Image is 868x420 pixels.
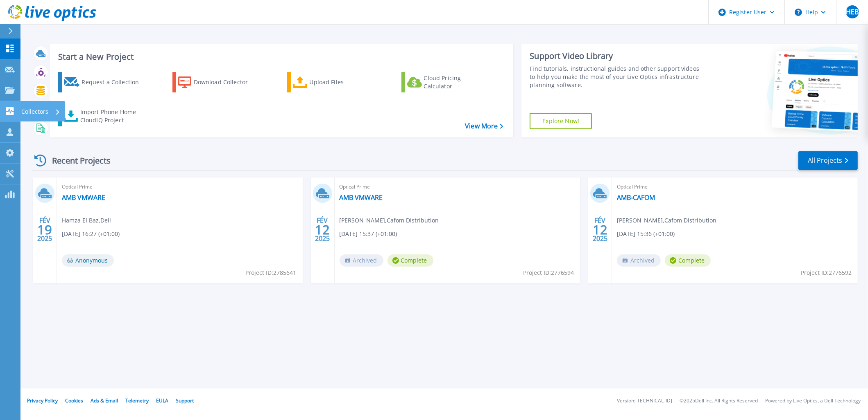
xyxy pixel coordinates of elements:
[62,193,105,202] a: AMB VMWARE
[617,398,672,404] li: Version: [TECHNICAL_ID]
[846,9,859,15] span: HEB
[62,182,298,191] span: Optical Prime
[340,216,439,225] span: [PERSON_NAME] , Cafom Distribution
[37,215,52,245] div: FÉV 2025
[765,398,861,404] li: Powered by Live Optics, a Dell Technology
[194,74,259,90] div: Download Collector
[617,216,716,225] span: [PERSON_NAME] , Cafom Distribution
[156,397,168,404] a: EULA
[315,226,330,233] span: 12
[617,229,675,238] span: [DATE] 15:36 (+01:00)
[21,101,48,122] p: Collectors
[340,229,397,238] span: [DATE] 15:37 (+01:00)
[37,226,52,233] span: 19
[401,72,493,92] a: Cloud Pricing Calculator
[65,397,83,404] a: Cookies
[530,113,592,129] a: Explore Now!
[523,268,574,277] span: Project ID: 2776594
[91,397,118,404] a: Ads & Email
[680,398,758,404] li: © 2025 Dell Inc. All Rights Reserved
[125,397,149,404] a: Telemetry
[62,229,120,238] span: [DATE] 16:27 (+01:00)
[617,182,853,191] span: Optical Prime
[58,72,150,92] a: Request a Collection
[388,254,433,267] span: Complete
[287,72,378,92] a: Upload Files
[246,268,297,277] span: Project ID: 2785641
[530,51,702,61] div: Support Video Library
[424,74,490,90] div: Cloud Pricing Calculator
[530,65,702,89] div: Find tutorials, instructional guides and other support videos to help you make the most of your L...
[172,72,264,92] a: Download Collector
[801,268,852,277] span: Project ID: 2776592
[32,150,122,171] div: Recent Projects
[62,216,111,225] span: Hamza El Baz , Dell
[62,254,114,267] span: Anonymous
[617,254,661,267] span: Archived
[309,74,375,90] div: Upload Files
[80,108,144,124] div: Import Phone Home CloudIQ Project
[593,226,607,233] span: 12
[592,215,608,245] div: FÉV 2025
[465,122,503,130] a: View More
[82,74,147,90] div: Request a Collection
[798,151,858,170] a: All Projects
[340,254,383,267] span: Archived
[340,182,576,191] span: Optical Prime
[617,193,655,202] a: AMB-CAFOM
[340,193,383,202] a: AMB VMWARE
[176,397,194,404] a: Support
[665,254,711,267] span: Complete
[315,215,330,245] div: FÉV 2025
[27,397,58,404] a: Privacy Policy
[58,52,503,61] h3: Start a New Project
